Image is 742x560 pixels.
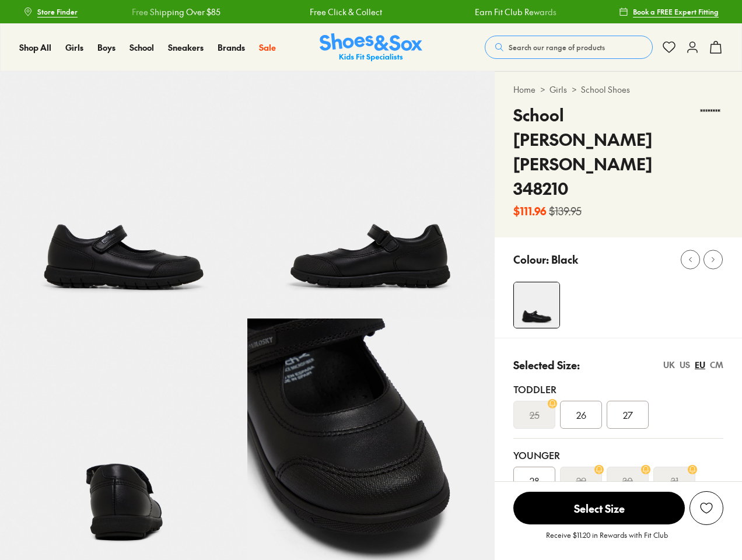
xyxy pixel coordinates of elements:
span: Store Finder [37,6,78,17]
img: 4-420250_1 [514,282,559,328]
span: Sale [259,41,276,53]
button: Add to Wishlist [689,491,723,525]
span: Sneakers [168,41,204,53]
span: 28 [530,474,540,488]
a: School [129,41,154,54]
img: Vendor logo [697,103,723,119]
a: Boys [97,41,116,54]
a: Brands [218,41,245,54]
s: $139.95 [549,203,582,219]
a: Free Click & Collect [310,6,382,18]
s: 29 [576,474,586,488]
div: UK [663,359,675,371]
a: Book a FREE Expert Fitting [619,1,719,22]
span: Brands [218,41,245,53]
span: 26 [576,408,586,422]
div: Toddler [513,382,723,396]
div: > > [513,83,723,96]
p: Black [551,251,578,267]
a: Girls [549,83,567,96]
a: Sale [259,41,276,54]
a: Earn Fit Club Rewards [474,6,556,18]
span: Book a FREE Expert Fitting [633,6,719,17]
button: Search our range of products [485,36,653,59]
h4: School [PERSON_NAME] [PERSON_NAME] 348210 [513,103,697,201]
img: 5-420251_1 [247,71,495,318]
span: School [129,41,154,53]
span: 27 [623,408,633,422]
b: $111.96 [513,203,547,219]
div: CM [710,359,723,371]
button: Select Size [513,491,685,525]
img: SNS_Logo_Responsive.svg [320,33,422,62]
p: Colour: [513,251,549,267]
div: EU [695,359,705,371]
p: Receive $11.20 in Rewards with Fit Club [546,530,668,551]
div: US [680,359,690,371]
span: Boys [97,41,116,53]
s: 30 [622,474,633,488]
s: 31 [671,474,678,488]
span: Shop All [19,41,51,53]
a: Shoes & Sox [320,33,422,62]
a: Home [513,83,535,96]
a: Sneakers [168,41,204,54]
a: Free Shipping Over $85 [132,6,220,18]
a: Girls [65,41,83,54]
a: Shop All [19,41,51,54]
div: Younger [513,448,723,462]
a: School Shoes [581,83,630,96]
span: Select Size [513,492,685,524]
span: Girls [65,41,83,53]
a: Store Finder [23,1,78,22]
span: Search our range of products [509,42,605,52]
s: 25 [530,408,540,422]
p: Selected Size: [513,357,580,373]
